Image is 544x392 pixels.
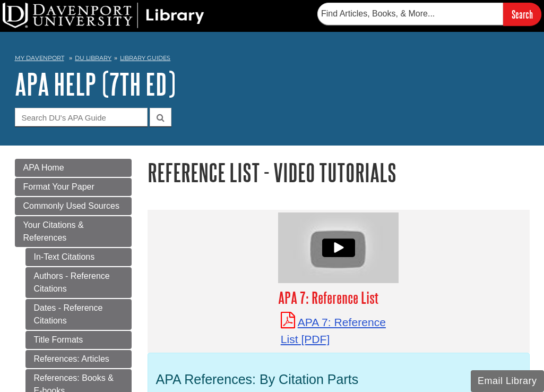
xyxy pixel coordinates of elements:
[25,299,132,330] a: Dates - Reference Citations
[23,163,64,172] span: APA Home
[15,197,132,215] a: Commonly Used Sources
[317,3,541,25] form: Searches DU Library's articles, books, and more
[503,3,541,25] input: Search
[23,201,119,210] span: Commonly Used Sources
[15,67,176,100] a: APA Help (7th Ed)
[23,220,84,242] span: Your Citations & References
[317,3,503,25] input: Find Articles, Books, & More...
[15,54,64,63] a: My Davenport
[281,316,386,345] a: APA 7: Reference List
[23,182,94,191] span: Format Your Paper
[148,159,530,186] h1: Reference List - Video Tutorials
[278,212,399,284] div: Video: APA 7: Reference List
[15,178,132,196] a: Format Your Paper
[15,159,132,177] a: APA Home
[25,248,132,266] a: In-Text Citations
[15,51,530,68] nav: breadcrumb
[75,54,111,62] a: DU Library
[25,331,132,349] a: Title Formats
[471,370,544,392] button: Email Library
[120,54,170,62] a: Library Guides
[25,350,132,368] a: References: Articles
[156,372,521,387] h3: APA References: By Citation Parts
[15,108,148,126] input: Search DU's APA Guide
[3,3,204,28] img: DU Library
[15,216,132,247] a: Your Citations & References
[278,288,399,307] h3: APA 7: Reference List
[25,267,132,298] a: Authors - Reference Citations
